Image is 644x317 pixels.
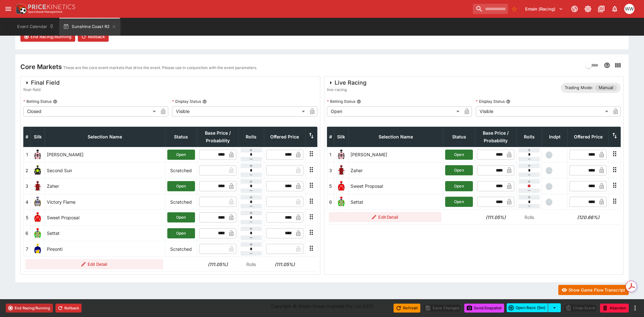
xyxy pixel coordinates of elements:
[24,147,31,162] td: 1
[45,210,165,225] td: Sweet Proposal
[167,167,195,174] p: Scratched
[167,228,195,238] button: Open
[167,212,195,222] button: Open
[565,85,593,91] p: Trading Mode:
[336,165,346,175] img: runner 3
[327,178,334,194] td: 5
[33,244,43,254] img: runner 7
[394,304,420,313] button: Refresh
[507,303,561,312] div: split button
[28,11,62,13] img: Sportsbook Management
[59,18,120,36] button: Sunshine Coast R2
[31,127,45,147] th: Silk
[600,304,629,311] span: Mark an event as closed and abandoned.
[3,3,14,15] button: open drawer
[165,127,197,147] th: Status
[445,181,473,191] button: Open
[6,304,53,313] button: End Racing/Running
[13,18,58,36] button: Event Calendar
[33,150,43,160] img: runner 1
[327,147,334,162] td: 1
[596,3,607,15] button: Documentation
[33,212,43,222] img: runner 5
[476,99,505,104] p: Display Status
[517,127,542,147] th: Rolls
[348,163,443,178] td: Zaher
[45,194,165,209] td: Victory Flame
[329,212,441,222] button: Edit Detail
[445,165,473,175] button: Open
[357,99,361,104] button: Betting Status
[477,214,515,221] h6: (111.05%)
[445,197,473,207] button: Open
[609,3,620,15] button: Notifications
[53,99,57,104] button: Betting Status
[24,127,31,147] th: #
[569,214,607,221] h6: (120.66%)
[199,261,236,268] h6: (111.05%)
[25,259,163,269] button: Edit Detail
[327,99,355,104] p: Betting Status
[20,32,75,42] button: End Racing/Running
[78,32,109,42] button: Rollback
[518,214,540,221] p: Rolls
[622,2,636,16] button: William Wallace
[506,99,510,104] button: Display Status
[14,3,27,15] img: PriceKinetics Logo
[348,194,443,209] td: Settat
[327,79,366,87] div: Live Racing
[24,241,31,257] td: 7
[464,304,504,313] button: Send Snapshot
[445,150,473,160] button: Open
[327,194,334,209] td: 6
[348,127,443,147] th: Selection Name
[172,99,201,104] p: Display Status
[24,194,31,209] td: 4
[45,178,165,194] td: Zaher
[336,150,346,160] img: runner 1
[23,79,60,87] div: Final Field
[20,63,62,71] h4: Core Markets
[542,127,568,147] th: Independent
[473,4,508,14] input: search
[45,127,165,147] th: Selection Name
[327,87,366,93] span: live-racing
[24,225,31,241] td: 6
[197,127,238,147] th: Base Price / Probability
[548,303,561,312] button: select merge strategy
[336,197,346,207] img: runner 6
[336,181,346,191] img: runner 5
[23,99,52,104] p: Betting Status
[264,127,305,147] th: Offered Price
[595,85,617,91] span: Manual
[23,106,158,116] div: Closed
[24,210,31,225] td: 5
[167,246,195,252] p: Scratched
[238,127,264,147] th: Rolls
[45,225,165,241] td: Settat
[33,181,43,191] img: runner 3
[240,261,262,268] p: Rolls
[24,163,31,178] td: 2
[28,4,75,9] img: PriceKinetics
[33,228,43,238] img: runner 6
[558,285,629,295] button: Show Game Flow Transcript
[443,127,475,147] th: Status
[45,241,165,257] td: Pireonti
[24,178,31,194] td: 3
[568,127,609,147] th: Offered Price
[63,65,257,71] p: These are the core event markets that drive the event. Please use in conjunction with the event p...
[327,127,334,147] th: #
[476,106,611,116] div: Visible
[582,3,594,15] button: Toggle light/dark mode
[334,127,348,147] th: Silk
[202,99,207,104] button: Display Status
[631,304,639,312] button: more
[348,147,443,162] td: [PERSON_NAME]
[569,3,580,15] button: Connected to PK
[327,106,462,116] div: Open
[624,4,634,14] div: William Wallace
[167,150,195,160] button: Open
[167,181,195,191] button: Open
[475,127,517,147] th: Base Price / Probability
